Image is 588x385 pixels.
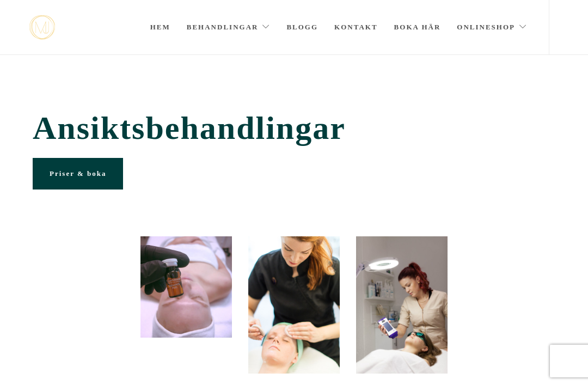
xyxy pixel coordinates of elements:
[29,15,55,40] img: mjstudio
[50,169,106,178] span: Priser & boka
[140,236,232,338] img: 20200316_113429315_iOS
[33,109,555,147] span: Ansiktsbehandlingar
[248,236,340,374] img: Portömning Stockholm
[33,158,123,190] a: Priser & boka
[356,236,448,374] img: evh_NF_2018_90598 (1)
[29,15,55,40] a: mjstudio mjstudio mjstudio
